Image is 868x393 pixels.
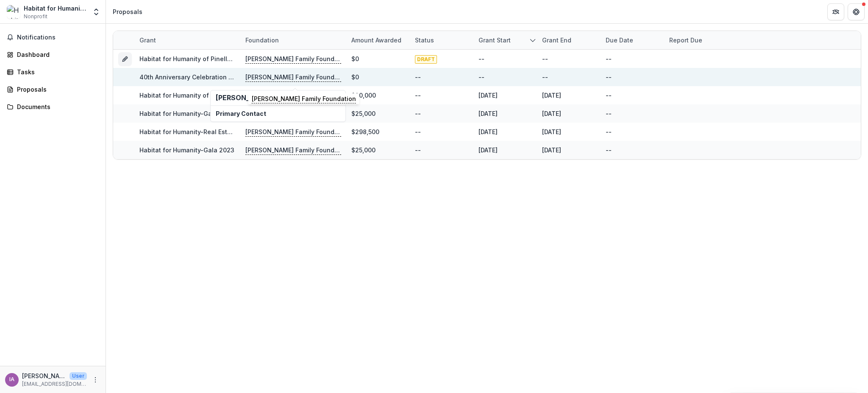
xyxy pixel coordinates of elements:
div: Dashboard [17,50,95,59]
div: $0 [351,54,359,63]
button: Get Help [848,3,865,20]
span: Nonprofit [24,13,47,20]
div: -- [415,91,421,100]
div: Grant [134,31,240,49]
button: Open entity switcher [90,3,102,20]
div: -- [606,91,612,100]
div: Tasks [17,67,95,76]
button: Close [332,92,342,102]
div: Ibeliz Alvarado [9,377,14,382]
nav: breadcrumb [109,6,146,18]
span: DRAFT [415,55,437,64]
div: Amount awarded [346,31,410,49]
div: [DATE] [542,127,561,136]
div: Report Due [664,31,728,49]
div: -- [479,73,484,81]
div: Status [410,31,473,49]
a: Proposals [3,82,102,96]
div: [DATE] [479,127,498,136]
div: [DATE] [542,146,561,154]
div: Foundation [240,36,284,45]
p: Primary Contact [216,109,340,118]
a: Habitat for Humanity-Real Estate Gift [139,128,249,135]
div: Proposals [17,85,95,94]
div: $0 [351,73,359,81]
div: Amount awarded [346,36,406,45]
div: Documents [17,102,95,111]
div: Proposals [113,7,142,16]
div: Due Date [601,31,664,49]
svg: sorted descending [529,37,536,44]
div: $25,000 [351,146,376,154]
p: [PERSON_NAME] Family Foundation [245,127,341,137]
p: [PERSON_NAME] Family Foundation [245,146,341,155]
div: Foundation [240,31,346,49]
a: 40th Anniversary Celebration Presenting Sponsor [139,73,287,81]
div: Grant start [473,36,516,45]
div: Grant end [537,36,576,45]
div: -- [606,146,612,154]
div: -- [542,54,548,63]
div: -- [415,73,421,81]
div: -- [606,54,612,63]
p: [PERSON_NAME] Family Foundation [245,54,341,64]
a: Habitat for Humanity of Pinellas, Inc. - 2025 - CAC HFF Grant Application [139,55,354,62]
div: -- [606,127,612,136]
div: Habitat for Humanity of Pinellas, Inc. [24,4,87,13]
div: Grant start [473,31,537,49]
div: -- [606,73,612,81]
p: [EMAIL_ADDRESS][DOMAIN_NAME] [22,380,87,388]
div: Status [410,36,439,45]
div: $298,500 [351,127,379,136]
div: [DATE] [479,146,498,154]
div: -- [479,54,484,63]
div: Due Date [601,36,638,45]
a: Dashboard [3,48,102,62]
div: [DATE] [542,109,561,118]
h2: [PERSON_NAME] Family Foundation [216,94,340,102]
button: Notifications [3,31,102,44]
div: Grant end [537,31,601,49]
p: [PERSON_NAME] [22,371,66,380]
div: [DATE] [542,91,561,100]
a: Habitat for Humanity-Gala 2023 [139,146,234,154]
a: Documents [3,100,102,114]
div: -- [415,146,421,154]
a: Tasks [3,65,102,79]
div: $20,000 [351,91,376,100]
p: User [70,372,87,380]
div: [DATE] [479,91,498,100]
span: Notifications [17,34,99,41]
div: $25,000 [351,109,376,118]
button: Grant dcf8a4f3-e4e6-4fc6-860a-9f7179d2f29a [118,52,132,66]
div: -- [542,73,548,81]
p: [PERSON_NAME] Family Foundation [245,73,341,82]
button: Partners [827,3,844,20]
a: Habitat for Humanity of Pinellas, Inc. - 2024 - CAC HFF Grant Application [139,92,355,99]
button: More [90,375,100,385]
div: -- [415,127,421,136]
div: Grant [134,36,161,45]
a: Habitat for Humanity-Gala 2024 [139,110,235,117]
div: Report Due [664,36,707,45]
div: [DATE] [479,109,498,118]
img: Habitat for Humanity of Pinellas, Inc. [7,5,20,19]
div: -- [606,109,612,118]
div: -- [415,109,421,118]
